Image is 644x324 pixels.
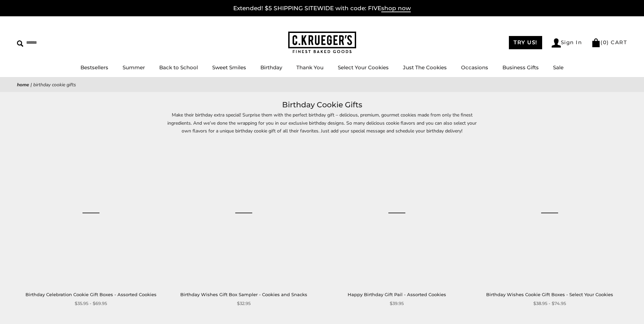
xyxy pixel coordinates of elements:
[17,40,23,47] img: Search
[486,292,613,297] a: Birthday Wishes Cookie Gift Boxes - Select Your Cookies
[75,300,107,307] span: $35.95 - $69.95
[553,64,564,71] a: Sale
[591,38,601,47] img: Bag
[260,64,282,71] a: Birthday
[381,5,411,12] span: shop now
[390,300,404,307] span: $39.95
[17,37,98,48] input: Search
[172,142,315,285] a: Birthday Wishes Gift Box Sampler - Cookies and Snacks
[533,300,566,307] span: $38.95 - $74.95
[80,64,108,71] a: Bestsellers
[233,5,411,12] a: Extended! $5 SHIPPING SITEWIDE with code: FIVEshop now
[212,64,246,71] a: Sweet Smiles
[159,64,198,71] a: Back to School
[288,32,356,54] img: C.KRUEGER'S
[338,64,389,71] a: Select Your Cookies
[166,111,478,134] p: Make their birthday extra special! Surprise them with the perfect birthday gift – delicious, prem...
[31,82,32,88] span: |
[25,292,157,297] a: Birthday Celebration Cookie Gift Boxes - Assorted Cookies
[325,142,468,285] a: Happy Birthday Gift Pail - Assorted Cookies
[478,142,621,285] a: Birthday Wishes Cookie Gift Boxes - Select Your Cookies
[461,64,488,71] a: Occasions
[552,38,561,48] img: Account
[17,81,627,89] nav: breadcrumbs
[27,99,617,111] h1: Birthday Cookie Gifts
[591,39,627,46] a: (0) CART
[123,64,145,71] a: Summer
[509,36,542,49] a: TRY US!
[296,64,324,71] a: Thank You
[180,292,307,297] a: Birthday Wishes Gift Box Sampler - Cookies and Snacks
[237,300,251,307] span: $32.95
[348,292,446,297] a: Happy Birthday Gift Pail - Assorted Cookies
[33,82,76,88] span: Birthday Cookie Gifts
[552,38,582,48] a: Sign In
[19,142,162,285] a: Birthday Celebration Cookie Gift Boxes - Assorted Cookies
[17,82,29,88] a: Home
[502,64,539,71] a: Business Gifts
[403,64,447,71] a: Just The Cookies
[603,39,607,46] span: 0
